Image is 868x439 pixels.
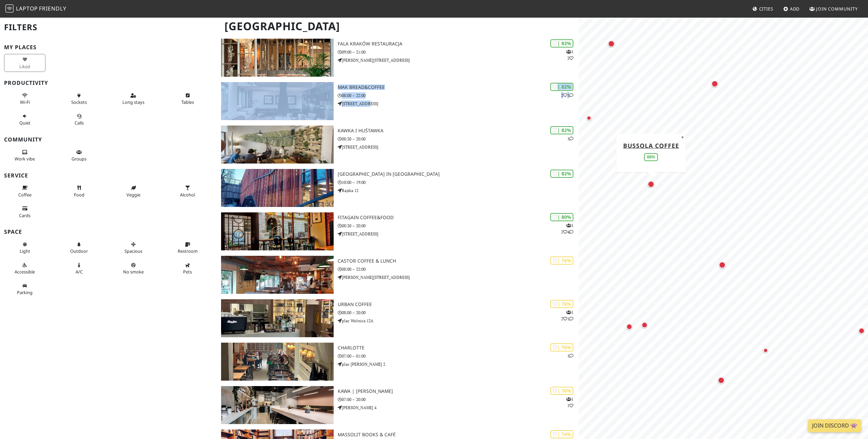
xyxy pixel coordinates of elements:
a: MAK Bread&Coffee | 82% 21 MAK Bread&Coffee 08:00 – 22:00 [STREET_ADDRESS] [217,82,579,120]
span: Coffee [18,192,32,198]
span: Pet friendly [183,269,192,275]
p: 07:00 – 01:00 [338,353,579,359]
button: Spacious [113,239,154,257]
button: Tables [167,90,208,108]
span: Laptop [16,5,38,12]
img: Fitagain Coffee&Food [221,212,334,250]
p: 08:00 – 22:00 [338,266,579,272]
span: Outdoor area [70,248,88,254]
button: Sockets [58,90,100,108]
span: Accessible [15,269,35,275]
h2: Filters [4,17,213,38]
span: Alcohol [180,192,195,198]
button: Wi-Fi [4,90,45,108]
div: Map marker [646,179,656,189]
p: [PERSON_NAME] 4 [338,404,579,411]
span: Work-friendly tables [181,99,194,105]
img: Charlotte [221,343,334,381]
span: Food [74,192,84,198]
h3: Charlotte [338,345,579,351]
span: Smoke free [123,269,144,275]
div: | 76% [550,256,573,264]
button: Accessible [4,260,45,278]
button: Parking [4,280,45,298]
button: No smoke [113,260,154,278]
div: | 82% [550,170,573,177]
button: Light [4,239,45,257]
span: Group tables [72,156,86,162]
span: Cities [759,6,773,12]
a: Arteteka Regional Public Library in Krakow | 82% [GEOGRAPHIC_DATA] in [GEOGRAPHIC_DATA] 10:00 – 1... [217,169,579,207]
button: Work vibe [4,147,45,165]
span: Spacious [124,248,142,254]
span: Power sockets [71,99,87,105]
a: Castor Coffee & Lunch | 76% Castor Coffee & Lunch 08:00 – 22:00 [PERSON_NAME][STREET_ADDRESS] [217,256,579,294]
p: 10:00 – 19:00 [338,179,579,186]
a: Fala Kraków Restauracja | 83% 12 Fala Kraków Restauracja 09:00 – 21:00 [PERSON_NAME][STREET_ADDRESS] [217,39,579,77]
img: Castor Coffee & Lunch [221,256,334,294]
a: Fitagain Coffee&Food | 80% 124 Fitagain Coffee&Food 08:30 – 20:00 [STREET_ADDRESS] [217,212,579,250]
p: 08:30 – 20:00 [338,136,579,142]
p: [PERSON_NAME][STREET_ADDRESS] [338,57,579,63]
span: Add [790,6,800,12]
h3: Castor Coffee & Lunch [338,258,579,264]
h3: Space [4,229,213,235]
div: Map marker [710,79,719,89]
a: Cities [750,3,776,15]
button: Coffee [4,182,45,200]
p: Rajska 12 [338,187,579,194]
img: Urban Coffee [221,299,334,337]
a: Kawka i huśtawka | 82% 1 Kawka i huśtawka 08:30 – 20:00 [STREET_ADDRESS] [217,126,579,164]
h3: Urban Coffee [338,302,579,307]
button: Food [58,182,100,200]
div: Map marker [625,322,634,331]
button: Calls [58,111,100,129]
span: Long stays [122,99,144,105]
img: MAK Bread&Coffee [221,82,334,120]
span: Join Community [816,6,858,12]
p: 1 1 [566,396,573,409]
h3: Fitagain Coffee&Food [338,215,579,221]
p: [PERSON_NAME][STREET_ADDRESS] [338,274,579,281]
div: Map marker [585,114,593,122]
a: Bussola Coffee [623,141,679,149]
img: LaptopFriendly [5,4,14,13]
button: Outdoor [58,239,100,257]
div: | 80% [550,213,573,221]
p: 09:00 – 21:00 [338,49,579,55]
button: Pets [167,260,208,278]
p: 08:00 – 20:00 [338,309,579,316]
button: Restroom [167,239,208,257]
h3: MAK Bread&Coffee [338,84,579,90]
button: Long stays [113,90,154,108]
p: [STREET_ADDRESS] [338,231,579,237]
div: | 74% [550,430,573,438]
h3: Massolit Books & Café [338,432,579,438]
button: Quiet [4,111,45,129]
button: Close popup [679,133,686,141]
p: 1 [567,135,573,142]
div: | 82% [550,83,573,91]
span: Natural light [20,248,30,254]
button: A/C [58,260,100,278]
p: plac Wolnica 12A [338,318,579,324]
div: Map marker [607,39,616,49]
h3: Fala Kraków Restauracja [338,41,579,47]
a: Join Community [807,3,861,15]
img: kawa | Romanowicza [221,386,334,424]
p: 1 2 4 [561,222,573,235]
h3: My Places [4,44,213,51]
a: Charlotte | 76% 1 Charlotte 07:00 – 01:00 plac [PERSON_NAME] 2 [217,343,579,381]
div: | 76% [550,387,573,395]
p: 07:00 – 20:00 [338,396,579,403]
h3: Productivity [4,80,213,86]
div: Map marker [640,321,649,329]
p: 08:30 – 20:00 [338,223,579,229]
span: Quiet [19,120,31,126]
div: | 76% [550,343,573,351]
button: Groups [58,147,100,165]
div: | 76% [550,300,573,308]
div: Map marker [716,376,726,385]
a: kawa | Romanowicza | 76% 11 kawa | [PERSON_NAME] 07:00 – 20:00 [PERSON_NAME] 4 [217,386,579,424]
h1: [GEOGRAPHIC_DATA] [219,17,577,36]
